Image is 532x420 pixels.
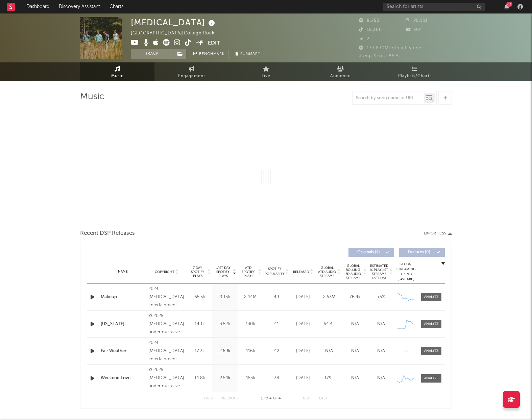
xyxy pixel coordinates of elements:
[303,62,378,81] a: Audience
[265,348,288,355] div: 42
[239,348,261,355] div: 416k
[204,397,214,400] button: First
[189,375,211,382] div: 14.8k
[189,348,211,355] div: 17.3k
[318,294,340,301] div: 2.63M
[330,72,351,80] span: Audience
[370,375,392,382] div: N/A
[318,375,340,382] div: 179k
[399,248,445,257] button: Features(0)
[292,321,314,328] div: [DATE]
[131,29,222,37] div: [GEOGRAPHIC_DATA] | College Rock
[262,72,270,80] span: Live
[239,375,261,382] div: 453k
[406,28,422,32] span: 304
[303,397,312,400] button: Next
[229,62,303,81] a: Live
[359,28,382,32] span: 15,300
[318,321,340,328] div: 64.4k
[406,19,428,23] span: 25,151
[344,348,366,355] div: N/A
[239,294,261,301] div: 2.44M
[265,321,288,328] div: 41
[378,62,452,81] a: Playlists/Charts
[214,321,236,328] div: 3.52k
[353,250,384,254] span: Originals ( 4 )
[80,62,154,81] a: Music
[80,229,135,237] span: Recent DSP Releases
[344,264,362,280] span: Global Rolling 7D Audio Streams
[101,269,145,274] div: Name
[370,348,392,355] div: N/A
[398,72,432,80] span: Playlists/Charts
[131,17,217,28] div: [MEDICAL_DATA]
[154,62,229,81] a: Engagement
[359,19,380,23] span: 8,250
[239,321,261,328] div: 130k
[111,72,124,80] span: Music
[292,348,314,355] div: [DATE]
[344,375,366,382] div: N/A
[292,294,314,301] div: [DATE]
[148,366,185,390] div: © 2025 [MEDICAL_DATA] under exclusive license to Warner Music Nashville LLC
[208,39,220,48] button: Edit
[240,52,260,56] span: Summary
[359,54,399,58] span: Jump Score: 86.5
[348,248,394,257] button: Originals(4)
[178,72,205,80] span: Engagement
[319,397,328,400] button: Last
[265,375,288,382] div: 38
[252,395,289,403] div: 1 4 4
[214,266,232,278] span: Last Day Spotify Plays
[370,264,388,280] span: Estimated % Playlist Streams Last Day
[199,50,225,58] span: Benchmark
[344,294,366,301] div: 76.4k
[101,294,145,301] a: Makeup
[359,46,426,50] span: 133,830 Monthly Listeners
[189,294,211,301] div: 65.5k
[265,294,288,301] div: 49
[101,321,145,328] a: [US_STATE]
[370,294,392,301] div: <5%
[148,285,185,309] div: 2024 [MEDICAL_DATA] Entertainment Company
[131,49,173,59] button: Track
[370,321,392,328] div: N/A
[189,266,207,278] span: 7 Day Spotify Plays
[353,95,424,101] input: Search by song name or URL
[383,3,485,11] input: Search for artists
[189,321,211,328] div: 14.1k
[264,397,268,400] span: to
[155,270,174,274] span: Copyright
[265,267,285,277] span: Spotify Popularity
[344,321,366,328] div: N/A
[359,37,369,41] span: 2
[424,231,452,235] button: Export CSV
[506,2,512,7] div: 63
[293,270,309,274] span: Released
[396,262,416,282] div: Global Streaming Trend (Last 60D)
[318,266,336,278] span: Global ATD Audio Streams
[214,348,236,355] div: 2.69k
[232,49,264,59] button: Summary
[148,312,185,336] div: © 2025 [MEDICAL_DATA] under exclusive license to Warner Music Nashville
[101,348,145,355] a: Fair Weather
[148,339,185,363] div: 2024 [MEDICAL_DATA] Entertainment Company
[239,266,257,278] span: ATD Spotify Plays
[318,348,340,355] div: N/A
[273,397,277,400] span: of
[214,294,236,301] div: 9.13k
[101,375,145,382] a: Weekend Love
[214,375,236,382] div: 2.54k
[292,375,314,382] div: [DATE]
[190,49,228,59] a: Benchmark
[504,4,509,9] button: 63
[404,250,435,254] span: Features ( 0 )
[221,397,239,400] button: Previous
